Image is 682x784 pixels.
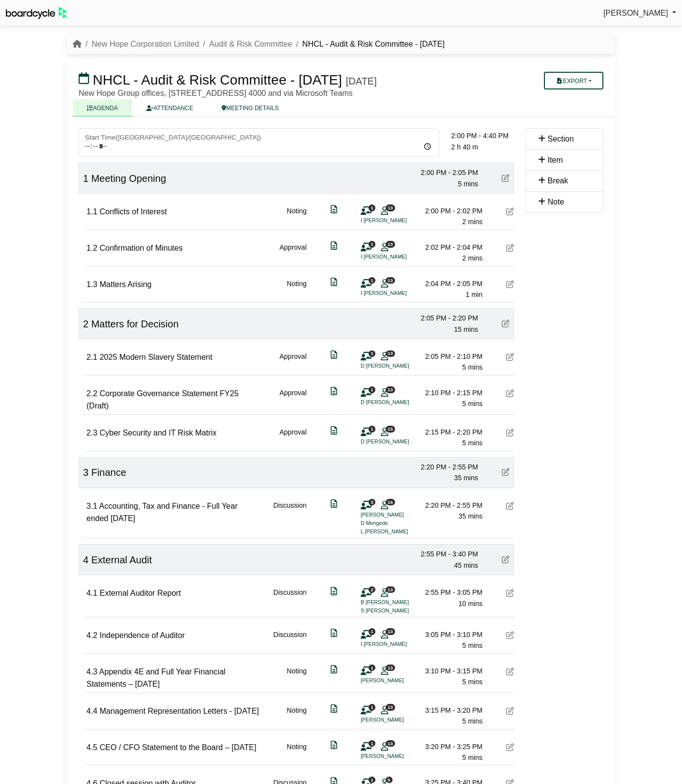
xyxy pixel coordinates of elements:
span: 1 [369,628,375,635]
span: 13 [386,204,395,211]
li: [PERSON_NAME] [361,752,434,760]
span: CEO / CFO Statement to the Board – [DATE] [100,743,256,752]
span: 2 h 40 m [451,143,478,151]
li: [PERSON_NAME] [361,511,434,519]
div: Approval [280,427,307,449]
span: 1 [369,386,375,393]
div: 3:15 PM - 3:20 PM [414,705,483,716]
img: BoardcycleBlackGreen-aaafeed430059cb809a45853b8cf6d952af9d84e6e89e1f1685b34bfd5cb7d64.svg [6,7,67,19]
div: Noting [287,666,307,691]
div: 2:05 PM - 2:20 PM [409,313,478,323]
li: I [PERSON_NAME] [361,253,434,261]
span: 1 [369,704,375,710]
a: Audit & Risk Committee [209,40,292,48]
div: Noting [287,705,307,727]
span: 13 [386,704,395,710]
div: Noting [287,205,307,228]
span: Note [547,198,564,206]
span: 13 [386,740,395,747]
span: Matters for Decision [91,319,179,329]
span: 1 [83,173,88,184]
span: 2 mins [462,218,483,226]
span: 1.3 [86,280,97,289]
span: NHCL - Audit & Risk Committee - [DATE] [93,72,342,87]
span: 5 mins [462,641,483,649]
li: D [PERSON_NAME] [361,398,434,407]
span: Appendix 4E and Full Year Financial Statements – [DATE] [86,668,226,689]
li: D [PERSON_NAME] [361,437,434,446]
span: 3.1 [86,502,97,510]
span: Corporate Governance Statement FY25 (Draft) [86,389,239,410]
span: 2.2 [86,389,97,398]
li: D [PERSON_NAME] [361,362,434,370]
span: 10 mins [458,600,483,608]
span: Item [547,156,563,164]
div: 2:55 PM - 3:05 PM [414,587,483,598]
li: S [PERSON_NAME] [361,607,434,615]
span: Meeting Opening [91,173,166,184]
div: Approval [280,387,307,412]
div: 2:05 PM - 2:10 PM [414,351,483,362]
span: 45 mins [454,561,478,569]
span: 4.5 [86,743,97,752]
span: 13 [386,628,395,635]
span: 1 [369,740,375,747]
span: 2.3 [86,429,97,437]
span: 5 mins [458,180,478,188]
nav: breadcrumb [73,38,445,51]
span: 35 mins [458,512,483,520]
span: 1.2 [86,244,97,252]
span: 2025 Modern Slavery Statement [100,353,212,361]
div: 2:00 PM - 2:05 PM [409,167,478,178]
span: 35 mins [454,474,478,482]
li: D Mengede [361,519,434,527]
span: 5 mins [462,439,483,447]
span: Finance [91,467,126,478]
div: Approval [280,351,307,373]
div: Discussion [273,587,307,615]
span: 5 mins [462,717,483,725]
span: Break [547,176,568,185]
span: 1 [369,777,375,783]
span: 1 [369,241,375,247]
span: 5 mins [462,400,483,407]
div: 2:04 PM - 2:05 PM [414,278,483,289]
a: New Hope Corporation Limited [91,40,199,48]
span: External Audit [91,554,152,565]
div: 2:55 PM - 3:40 PM [409,549,478,559]
span: 4.2 [86,631,97,639]
span: 5 mins [462,754,483,761]
span: 1.1 [86,207,97,216]
li: [PERSON_NAME] [361,716,434,724]
div: 2:15 PM - 2:20 PM [414,427,483,437]
span: Management Representation Letters - [DATE] [100,707,259,715]
a: [PERSON_NAME] [603,7,676,20]
span: 1 [369,350,375,357]
span: 4.1 [86,589,97,597]
span: 1 [369,665,375,671]
span: 3 [83,467,88,478]
div: 2:02 PM - 2:04 PM [414,242,483,253]
span: 13 [386,386,395,393]
li: B [PERSON_NAME] [361,598,434,607]
span: 5 mins [462,678,483,686]
span: 13 [386,350,395,357]
span: 13 [386,665,395,671]
span: Cyber Security and IT Risk Matrix [100,429,217,437]
div: 3:05 PM - 3:10 PM [414,629,483,640]
span: 3 [369,499,375,505]
span: 2 [83,319,88,329]
span: 2 [369,586,375,593]
span: 4 [83,554,88,565]
span: 2 mins [462,254,483,262]
div: 2:10 PM - 2:15 PM [414,387,483,398]
span: Section [547,135,573,143]
span: 5 mins [462,363,483,371]
div: Discussion [273,500,307,536]
li: I [PERSON_NAME] [361,640,434,648]
a: ATTENDANCE [132,99,207,116]
span: Confirmation of Minutes [100,244,183,252]
div: 2:20 PM - 2:55 PM [409,462,478,472]
span: 15 [386,426,395,432]
span: 13 [386,241,395,247]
